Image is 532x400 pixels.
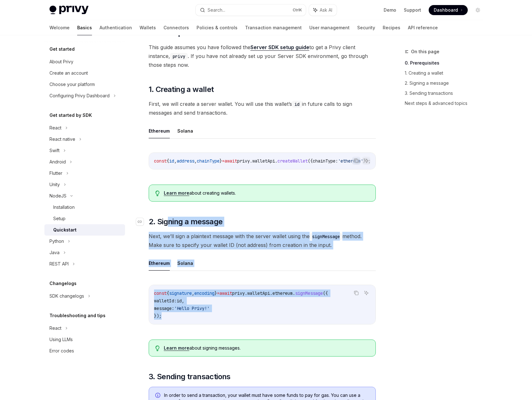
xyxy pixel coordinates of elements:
[208,6,225,14] div: Search...
[220,290,232,296] span: await
[149,372,231,382] span: 3. Sending transactions
[53,226,77,234] div: Quickstart
[49,6,89,14] img: light logo
[352,289,360,297] button: Copy the contents from the code block
[49,81,95,88] div: Choose your platform
[77,20,92,35] a: Basics
[429,5,468,15] a: Dashboard
[434,7,458,13] span: Dashboard
[44,56,125,67] a: About Privy
[182,298,184,304] span: ,
[169,290,192,296] span: signature
[177,123,193,138] button: Solana
[49,336,73,343] div: Using LLMs
[149,43,376,69] span: This guide assumes you have followed the to get a Privy client instance, . If you have not alread...
[225,158,237,164] span: await
[44,213,125,224] a: Setup
[252,158,275,164] span: walletApi
[217,290,220,296] span: =
[383,20,400,35] a: Recipes
[164,190,369,196] div: about creating wallets.
[405,78,488,88] a: 2. Signing a message
[357,20,375,35] a: Security
[164,190,189,196] a: Learn more
[149,217,223,227] span: 2. Signing a message
[174,158,177,164] span: ,
[308,158,313,164] span: ({
[140,20,156,35] a: Wallets
[196,4,306,16] button: Search...CtrlK
[275,158,277,164] span: .
[49,169,62,177] div: Flutter
[293,290,295,296] span: .
[320,7,332,13] span: Ask AI
[405,58,488,68] a: 0. Prerequisites
[49,260,69,268] div: REST API
[149,256,170,271] button: Ethereum
[405,98,488,108] a: Next steps & advanced topics
[310,233,342,240] code: signMessage
[154,306,174,311] span: message:
[44,79,125,90] a: Choose your platform
[49,58,73,66] div: About Privy
[49,292,84,300] div: SDK changelogs
[149,232,376,249] span: Next, we’ll sign a plaintext message with the server wallet using the method. Make sure to specif...
[44,202,125,213] a: Installation
[250,44,309,51] a: Server SDK setup guide
[155,346,160,351] svg: Tip
[53,203,75,211] div: Installation
[277,158,308,164] span: createWallet
[163,20,189,35] a: Connectors
[149,100,376,117] span: First, we will create a server wallet. You will use this wallet’s in future calls to sign message...
[245,20,302,35] a: Transaction management
[49,249,60,256] div: Java
[155,393,162,399] svg: Info
[473,5,483,15] button: Toggle dark mode
[164,345,369,351] div: about signing messages.
[404,7,421,13] a: Support
[49,111,92,119] h5: Get started by SDK
[154,290,167,296] span: const
[44,345,125,357] a: Error codes
[167,290,169,296] span: {
[177,256,193,271] button: Solana
[194,158,197,164] span: ,
[154,313,162,319] span: });
[149,123,170,138] button: Ethereum
[49,237,64,245] div: Python
[245,290,247,296] span: .
[100,20,132,35] a: Authentication
[352,157,360,165] button: Copy the contents from the code block
[272,290,293,296] span: ethereum
[363,158,371,164] span: });
[197,158,220,164] span: chainType
[164,345,189,351] a: Learn more
[174,306,209,311] span: 'Hello Privy!'
[292,101,302,108] code: id
[309,4,337,16] button: Ask AI
[220,158,222,164] span: }
[309,20,350,35] a: User management
[362,157,370,165] button: Ask AI
[384,7,396,13] a: Demo
[49,124,61,132] div: React
[270,290,272,296] span: .
[49,20,70,35] a: Welcome
[149,84,214,94] span: 1. Creating a wallet
[49,312,106,319] h5: Troubleshooting and tips
[49,280,77,287] h5: Changelogs
[154,298,177,304] span: walletId:
[49,347,74,355] div: Error codes
[323,290,328,296] span: ({
[250,158,252,164] span: .
[408,20,438,35] a: API reference
[44,224,125,236] a: Quickstart
[155,191,160,196] svg: Tip
[215,290,217,296] span: }
[177,298,182,304] span: id
[169,158,174,164] span: id
[170,53,188,60] code: privy
[338,158,363,164] span: 'ethereum'
[194,290,215,296] span: encoding
[192,290,194,296] span: ,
